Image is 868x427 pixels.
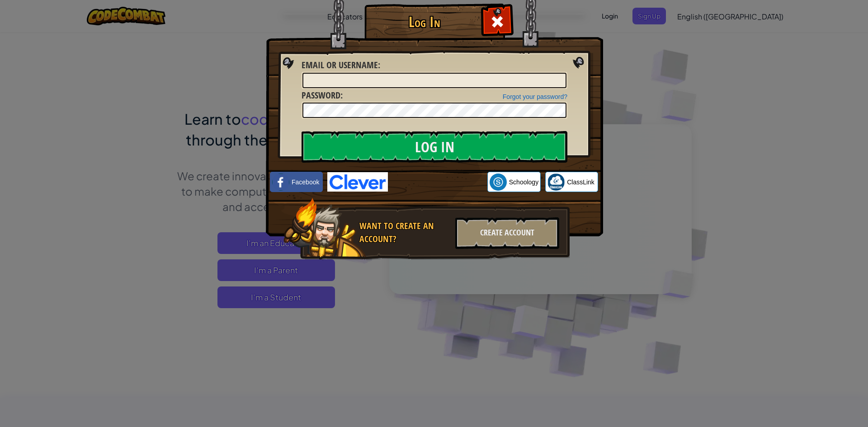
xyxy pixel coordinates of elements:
[272,174,289,191] img: facebook_small.png
[367,14,482,30] h1: Log In
[509,178,538,187] span: Schoology
[455,217,559,249] div: Create Account
[388,172,487,192] iframe: Sign in with Google Button
[547,174,565,191] img: classlink-logo-small.png
[490,174,507,191] img: schoology.png
[302,59,378,71] span: Email or Username
[302,89,340,101] span: Password
[567,178,594,187] span: ClassLink
[302,89,343,102] label: :
[503,93,567,100] a: Forgot your password?
[359,220,450,245] div: Want to create an account?
[292,178,319,187] span: Facebook
[327,172,388,192] img: clever-logo-blue.png
[302,131,567,163] input: Log In
[302,59,380,72] label: :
